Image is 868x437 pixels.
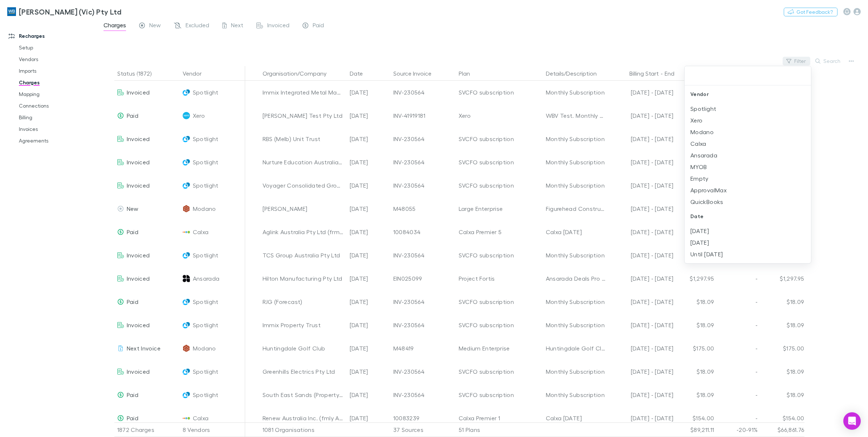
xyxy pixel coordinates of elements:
[685,161,811,173] li: MYOB
[685,173,811,184] li: Empty
[843,412,861,430] div: Open Intercom Messenger
[685,208,811,225] div: Date
[685,138,811,149] li: Calxa
[685,237,811,248] li: [DATE]
[685,248,811,260] li: Until [DATE]
[685,149,811,161] li: Ansarada
[685,184,811,196] li: ApprovalMax
[685,103,811,115] li: Spotlight
[685,85,811,103] div: Vendor
[685,225,811,237] li: [DATE]
[685,115,811,126] li: Xero
[685,126,811,138] li: Modano
[685,260,811,277] div: Discount
[685,196,811,208] li: QuickBooks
